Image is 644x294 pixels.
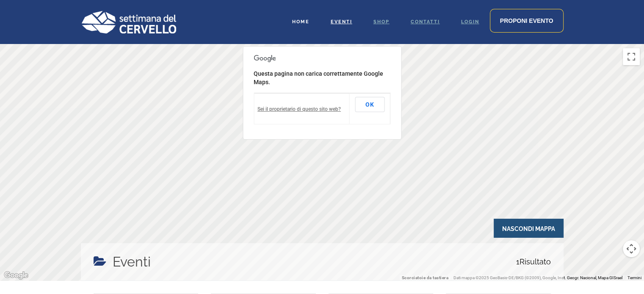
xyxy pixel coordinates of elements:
[516,252,551,272] span: Risultato
[2,270,30,281] a: Visualizza questa zona in Google Maps (in una nuova finestra)
[257,106,341,112] a: Sei il proprietario di questo sito web?
[461,19,479,25] span: Login
[373,19,390,25] span: Shop
[113,252,151,272] h4: Eventi
[81,11,176,33] img: Logo
[2,270,30,281] img: Google
[292,19,310,25] span: Home
[355,97,384,112] button: OK
[623,240,640,257] button: Controlli di visualizzazione della mappa
[516,257,520,266] span: 1
[490,9,564,33] a: Proponi evento
[254,70,383,85] span: Questa pagina non carica correttamente Google Maps.
[494,219,564,238] span: Nascondi Mappa
[627,275,641,280] a: Termini (si apre in una nuova scheda)
[411,19,440,25] span: Contatti
[500,17,553,24] span: Proponi evento
[623,48,640,65] button: Attiva/disattiva vista schermo intero
[331,19,352,25] span: Eventi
